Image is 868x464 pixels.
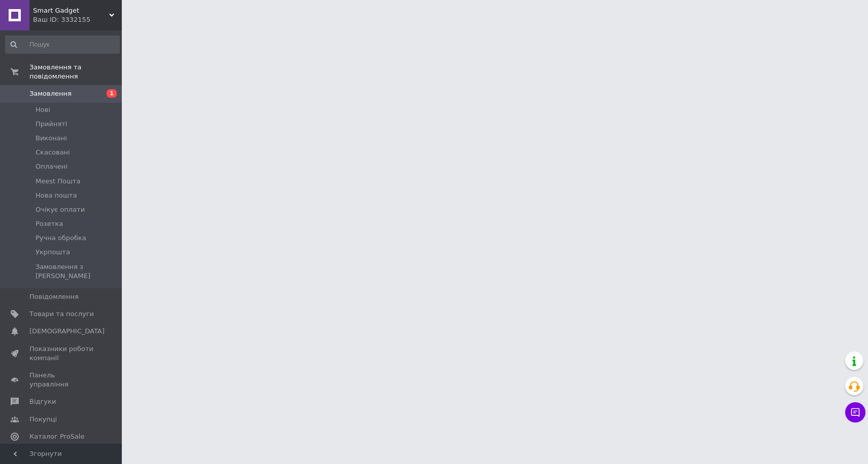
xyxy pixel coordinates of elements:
span: Smart Gadget [33,6,109,15]
span: Укрпошта [36,248,70,257]
span: Оплачені [36,162,68,171]
span: Meest Пошта [36,177,80,186]
span: Нова пошта [36,191,77,200]
span: Показники роботи компанії [29,344,94,363]
button: Чат з покупцем [845,402,865,422]
input: Пошук [5,35,120,54]
span: Повідомлення [29,292,79,301]
span: Прийняті [36,120,67,129]
div: Ваш ID: 3332155 [33,15,122,24]
span: Нові [36,105,50,114]
span: Ручна обробка [36,234,86,243]
span: Каталог ProSale [29,432,84,441]
span: [DEMOGRAPHIC_DATA] [29,327,105,336]
span: Товари та послуги [29,310,94,319]
span: 1 [107,89,117,98]
span: Покупці [29,415,57,424]
span: Панель управління [29,371,94,389]
span: Розетка [36,219,63,228]
span: Замовлення та повідомлення [29,63,122,81]
span: Скасовані [36,148,70,157]
span: Виконані [36,134,67,143]
span: Замовлення [29,89,72,98]
span: Відгуки [29,397,56,406]
span: Замовлення з [PERSON_NAME] [36,262,119,281]
span: Очікує оплати [36,205,85,214]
